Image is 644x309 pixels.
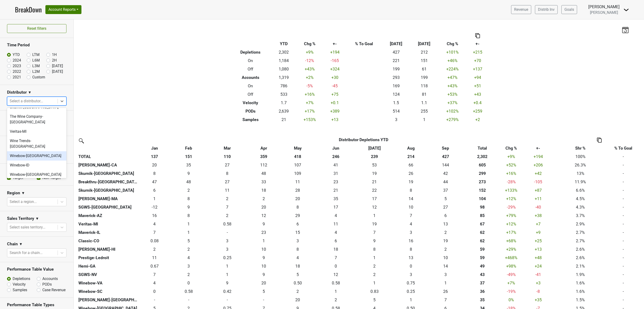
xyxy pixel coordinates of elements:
[466,90,489,99] td: +43
[503,203,520,211] td: -29 %
[172,162,206,168] div: 35
[356,186,393,195] td: 21.667
[249,170,279,177] div: 48
[52,58,57,63] label: 2H
[281,196,315,202] div: 20
[382,99,410,107] td: 1.5
[324,99,346,107] td: +0.1
[229,115,272,124] th: Samples
[429,178,462,186] td: 44.417
[561,5,577,14] a: Goals
[140,196,169,202] div: 1
[249,162,279,168] div: 112
[556,195,604,203] td: 4.5%
[13,287,27,293] label: Samples
[463,179,502,185] div: 273
[438,65,466,73] td: +224 %
[410,107,438,115] td: 255
[19,241,23,247] span: ▼
[588,4,620,10] div: [PERSON_NAME]
[296,48,324,56] td: +9 %
[382,82,410,90] td: 169
[393,161,429,169] td: 66.17
[139,178,171,186] td: 46.669
[296,65,324,73] td: +43 %
[170,136,556,144] th: Distributor Depletions YTD
[382,56,410,65] td: 221
[207,152,248,161] th: 110
[410,82,438,90] td: 118
[382,48,410,56] td: 427
[556,144,604,152] th: Shr %: activate to sort column ascending
[316,203,356,211] td: 17.167
[604,195,642,203] td: -
[356,203,393,211] td: 12.334
[463,187,502,193] div: 152
[429,152,462,161] th: 427
[272,65,296,73] td: 1,080
[430,196,461,202] div: 5
[272,115,296,124] td: 21
[208,196,246,202] div: 2
[139,161,171,169] td: 20.25
[272,48,296,56] td: 2,302
[604,161,642,169] td: -
[346,40,382,48] th: % To Goal
[7,161,66,170] div: Winebow-ID
[604,169,642,178] td: -
[272,99,296,107] td: 1.7
[556,178,604,186] td: 11.9%
[207,186,248,195] td: 11.166
[7,127,66,136] div: Veritas-MI
[42,276,58,282] label: Accounts
[475,33,480,38] img: Copy to clipboard
[316,161,356,169] td: 41.09
[296,99,324,107] td: +7 %
[463,196,502,202] div: 104
[170,195,207,203] td: 8.083
[438,115,466,124] td: +279 %
[438,56,466,65] td: +46 %
[394,179,428,185] div: 19
[430,162,461,168] div: 144
[394,187,428,193] div: 8
[45,5,81,14] button: Account Reports
[281,170,315,177] div: 109
[430,170,461,177] div: 42
[207,178,248,186] td: 27.25
[462,169,503,178] th: 299.167
[280,169,316,178] td: 109.334
[140,179,169,185] div: 47
[521,187,555,193] div: +87
[466,73,489,82] td: +94
[280,186,316,195] td: 28.499
[248,169,280,178] td: 48.499
[556,169,604,178] td: 13%
[139,195,171,203] td: 1
[590,10,618,15] span: [PERSON_NAME]
[324,65,346,73] td: +324
[393,195,429,203] td: 13.92
[429,186,462,195] td: 37.01
[535,5,558,14] a: Distrib Inv
[466,82,489,90] td: +51
[410,73,438,82] td: 199
[462,186,503,195] th: 152.426
[556,203,604,211] td: 4.3%
[438,73,466,82] td: +47 %
[324,56,346,65] td: -165
[7,151,66,161] div: Winebow-[GEOGRAPHIC_DATA]
[521,196,555,202] div: +11
[521,162,555,168] div: +206
[521,170,555,177] div: +42
[324,90,346,99] td: +75
[272,56,296,65] td: 1,184
[393,203,429,211] td: 9.833
[604,144,642,152] th: % To Goal: activate to sort column ascending
[207,161,248,169] td: 26.67
[410,115,438,124] td: 1
[13,69,21,74] label: 2022
[438,99,466,107] td: +37 %
[13,276,30,282] label: Depletions
[281,187,315,193] div: 28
